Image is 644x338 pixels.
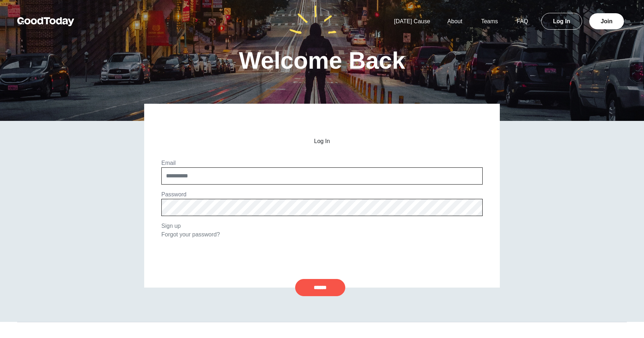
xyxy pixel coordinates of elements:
[161,138,483,144] h2: Log In
[161,223,181,229] a: Sign up
[161,191,186,197] label: Password
[239,49,405,72] h1: Welcome Back
[473,18,507,24] a: Teams
[161,231,220,237] a: Forgot your password?
[508,18,537,24] a: FAQ
[439,18,471,24] a: About
[589,13,624,29] a: Join
[17,17,74,26] img: GoodToday
[385,18,439,24] a: [DATE] Cause
[161,160,176,166] label: Email
[541,13,582,30] a: Log In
